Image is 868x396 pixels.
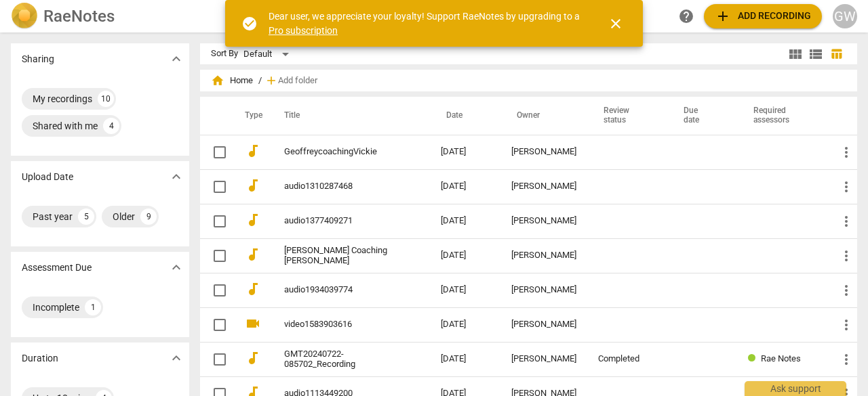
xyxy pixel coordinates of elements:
[587,97,667,135] th: Review status
[98,91,114,107] div: 10
[211,74,253,87] span: Home
[284,246,392,266] a: [PERSON_NAME] Coaching [PERSON_NAME]
[511,250,576,261] div: [PERSON_NAME]
[430,97,500,135] th: Date
[284,216,392,226] a: audio1377409271
[715,8,731,24] span: add
[511,285,576,295] div: [PERSON_NAME]
[838,144,854,160] span: more_vert
[430,238,500,273] td: [DATE]
[113,210,135,223] div: Older
[22,351,58,366] p: Duration
[430,135,500,169] td: [DATE]
[511,181,576,192] div: [PERSON_NAME]
[245,350,261,366] span: audiotrack
[78,208,94,225] div: 5
[511,216,576,226] div: [PERSON_NAME]
[284,320,392,330] a: video1583903616
[838,317,854,333] span: more_vert
[284,285,392,295] a: audio1934039774
[243,43,294,65] div: Default
[43,7,115,26] h2: RaeNotes
[667,97,737,135] th: Due date
[838,248,854,264] span: more_vert
[430,169,500,204] td: [DATE]
[211,49,238,59] div: Sort By
[826,44,846,64] button: Table view
[11,3,38,30] img: Logo
[33,119,98,133] div: Shared with me
[715,8,811,24] span: Add recording
[245,315,261,332] span: videocam
[234,97,268,135] th: Type
[245,246,261,263] span: audiotrack
[761,353,801,364] span: Rae Notes
[808,46,824,62] span: view_list
[500,97,587,135] th: Owner
[430,307,500,342] td: [DATE]
[830,47,843,60] span: table_chart
[430,273,500,307] td: [DATE]
[168,169,184,185] span: expand_more
[166,167,186,187] button: Show more
[33,301,79,314] div: Incomplete
[674,4,698,28] a: Help
[430,204,500,238] td: [DATE]
[599,7,632,40] button: Close
[833,4,857,28] button: GW
[748,353,761,364] span: Review status: completed
[33,210,73,223] div: Past year
[11,3,220,30] a: LogoRaeNotes
[838,351,854,368] span: more_vert
[278,76,317,86] span: Add folder
[745,381,846,396] div: Ask support
[33,92,92,106] div: My recordings
[103,118,119,134] div: 4
[430,342,500,376] td: [DATE]
[838,282,854,299] span: more_vert
[22,261,92,275] p: Assessment Due
[269,9,583,37] div: Dear user, we appreciate your loyalty! Support RaeNotes by upgrading to a
[838,213,854,229] span: more_vert
[511,147,576,157] div: [PERSON_NAME]
[787,46,804,62] span: view_module
[737,97,827,135] th: Required assessors
[211,74,224,87] span: home
[245,143,261,159] span: audiotrack
[241,16,258,32] span: check_circle
[598,354,656,364] div: Completed
[168,51,184,67] span: expand_more
[258,76,262,86] span: /
[264,74,278,87] span: add
[168,259,184,276] span: expand_more
[838,179,854,195] span: more_vert
[704,4,822,28] button: Upload
[140,208,157,225] div: 9
[166,348,186,368] button: Show more
[166,49,186,69] button: Show more
[608,16,624,32] span: close
[245,177,261,194] span: audiotrack
[245,212,261,228] span: audiotrack
[806,44,826,64] button: List view
[22,52,54,66] p: Sharing
[166,257,186,278] button: Show more
[85,299,101,315] div: 1
[785,44,806,64] button: Tile view
[269,25,338,36] a: Pro subscription
[268,97,430,135] th: Title
[284,147,392,157] a: GeoffreycoachingVickie
[245,281,261,297] span: audiotrack
[168,350,184,366] span: expand_more
[284,181,392,192] a: audio1310287468
[678,8,694,24] span: help
[511,320,576,330] div: [PERSON_NAME]
[511,354,576,364] div: [PERSON_NAME]
[284,349,392,370] a: GMT20240722-085702_Recording
[22,170,73,184] p: Upload Date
